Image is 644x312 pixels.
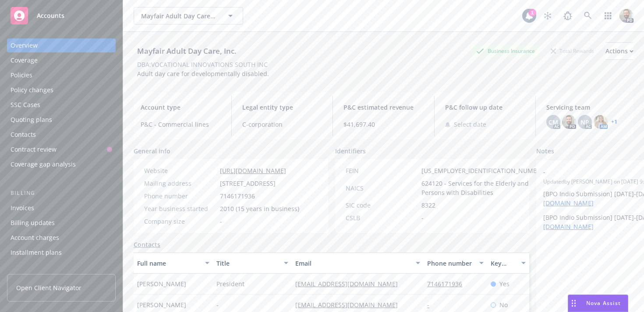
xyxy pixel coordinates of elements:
[454,120,486,129] span: Select date
[599,7,617,24] a: Switch app
[472,45,539,56] div: Business Insurance
[137,300,186,309] span: [PERSON_NAME]
[295,301,405,309] a: [EMAIL_ADDRESS][DOMAIN_NAME]
[242,103,322,112] span: Legal entity type
[137,69,269,78] span: Adult day care for developmentally disabled.
[144,191,216,201] div: Phone number
[427,280,469,288] a: 7146171936
[499,300,508,309] span: No
[220,191,255,201] span: 7146171936
[343,120,424,129] span: $41,697.40
[7,216,116,230] a: Billing updates
[11,38,38,52] div: Overview
[37,12,64,19] span: Accounts
[605,42,633,60] button: Actions
[134,7,243,24] button: Mayfair Adult Day Care, Inc.
[343,103,424,112] span: P&C estimated revenue
[605,43,633,59] div: Actions
[594,115,608,129] img: photo
[11,246,62,260] div: Installment plans
[491,259,516,268] div: Key contact
[619,9,633,23] img: photo
[11,83,53,97] div: Policy changes
[7,113,116,127] a: Quoting plans
[11,142,57,156] div: Contract review
[7,246,116,260] a: Installment plans
[7,189,116,198] div: Billing
[7,83,116,97] a: Policy changes
[216,259,279,268] div: Title
[528,7,536,15] div: 1
[144,179,216,188] div: Mailing address
[134,240,160,249] a: Contacts
[16,283,81,292] span: Open Client Navigator
[7,157,116,171] a: Coverage gap analysis
[427,301,436,309] a: -
[7,68,116,82] a: Policies
[7,128,116,142] a: Contacts
[11,98,40,112] div: SSC Cases
[562,115,576,129] img: photo
[536,146,554,157] span: Notes
[134,253,213,274] button: Full name
[144,204,216,213] div: Year business started
[346,201,418,210] div: SIC code
[586,299,621,307] span: Nova Assist
[213,253,292,274] button: Title
[134,146,170,156] span: General info
[220,166,286,175] a: [URL][DOMAIN_NAME]
[346,213,418,222] div: CSLB
[445,103,525,112] span: P&C follow up date
[424,253,487,274] button: Phone number
[144,217,216,226] div: Company size
[568,295,579,312] div: Drag to move
[11,53,38,67] div: Coverage
[346,166,418,175] div: FEIN
[11,216,55,230] div: Billing updates
[11,231,59,245] div: Account charges
[568,295,628,312] button: Nova Assist
[220,217,222,226] span: -
[421,213,424,222] span: -
[546,103,626,112] span: Servicing team
[11,157,76,171] div: Coverage gap analysis
[539,7,556,24] a: Stop snowing
[7,3,116,28] a: Accounts
[559,7,577,24] a: Report a Bug
[137,279,186,288] span: [PERSON_NAME]
[134,45,240,57] div: Mayfair Adult Day Care, Inc.
[141,11,217,21] span: Mayfair Adult Day Care, Inc.
[7,98,116,112] a: SSC Cases
[144,166,216,175] div: Website
[427,259,474,268] div: Phone number
[7,201,116,215] a: Invoices
[580,118,589,127] span: NP
[335,146,366,156] span: Identifiers
[421,201,435,210] span: 8322
[499,279,510,288] span: Yes
[546,45,598,56] div: Total Rewards
[137,259,200,268] div: Full name
[295,280,405,288] a: [EMAIL_ADDRESS][DOMAIN_NAME]
[295,259,410,268] div: Email
[242,120,322,129] span: C-corporation
[11,113,52,127] div: Quoting plans
[137,60,268,69] div: DBA: VOCATIONAL INNOVATIONS SOUTH INC
[141,103,221,112] span: Account type
[548,118,558,127] span: CM
[216,279,244,288] span: President
[611,119,617,125] a: +1
[216,300,219,309] span: -
[7,38,116,52] a: Overview
[7,142,116,156] a: Contract review
[7,231,116,245] a: Account charges
[141,120,221,129] span: P&C - Commercial lines
[7,53,116,67] a: Coverage
[346,184,418,193] div: NAICS
[487,253,529,274] button: Key contact
[292,253,424,274] button: Email
[421,166,547,175] span: [US_EMPLOYER_IDENTIFICATION_NUMBER]
[579,7,597,24] a: Search
[220,204,299,213] span: 2010 (15 years in business)
[11,201,34,215] div: Invoices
